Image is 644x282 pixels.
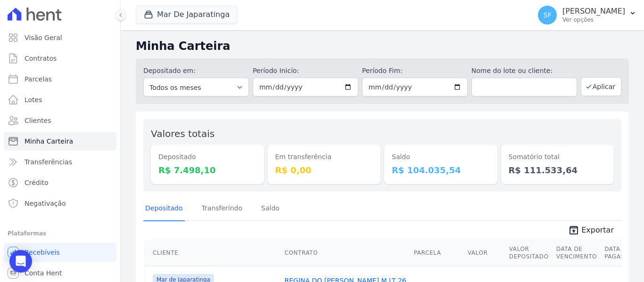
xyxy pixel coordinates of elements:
[581,77,621,96] button: Aplicar
[145,240,281,266] th: Cliente
[25,116,51,125] span: Clientes
[4,49,116,68] a: Contratos
[392,152,490,162] dt: Saldo
[8,228,113,239] div: Plataformas
[509,152,607,162] dt: Somatório total
[464,240,505,266] th: Valor
[136,38,629,55] h2: Minha Carteira
[392,164,490,177] dd: R$ 104.035,54
[410,240,464,266] th: Parcela
[25,268,62,278] span: Conta Hent
[362,66,468,76] label: Período Fim:
[553,240,601,266] th: Data de Vencimento
[4,111,116,130] a: Clientes
[253,66,358,76] label: Período Inicío:
[4,153,116,171] a: Transferências
[136,6,238,24] button: Mar De Japaratinga
[158,164,256,177] dd: R$ 7.498,10
[275,152,373,162] dt: Em transferência
[4,132,116,151] a: Minha Carteira
[4,70,116,89] a: Parcelas
[259,197,281,221] a: Saldo
[505,240,553,266] th: Valor Depositado
[25,199,66,208] span: Negativação
[4,90,116,109] a: Lotes
[9,250,32,273] div: Open Intercom Messenger
[4,173,116,192] a: Crédito
[530,2,644,28] button: SF [PERSON_NAME] Ver opções
[200,197,245,221] a: Transferindo
[568,225,579,236] i: unarchive
[562,16,625,24] p: Ver opções
[143,67,196,74] label: Depositado em:
[25,248,60,257] span: Recebíveis
[4,28,116,47] a: Visão Geral
[562,7,625,16] p: [PERSON_NAME]
[25,33,62,42] span: Visão Geral
[281,240,410,266] th: Contrato
[4,194,116,213] a: Negativação
[158,152,256,162] dt: Depositado
[509,164,607,177] dd: R$ 111.533,64
[25,54,57,63] span: Contratos
[25,178,49,187] span: Crédito
[25,74,52,84] span: Parcelas
[143,197,185,221] a: Depositado
[151,128,215,139] label: Valores totais
[25,95,42,105] span: Lotes
[25,137,73,146] span: Minha Carteira
[581,225,614,236] span: Exportar
[4,243,116,262] a: Recebíveis
[471,66,577,76] label: Nome do lote ou cliente:
[275,164,373,177] dd: R$ 0,00
[25,157,72,167] span: Transferências
[544,12,552,18] span: SF
[561,225,621,238] a: unarchive Exportar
